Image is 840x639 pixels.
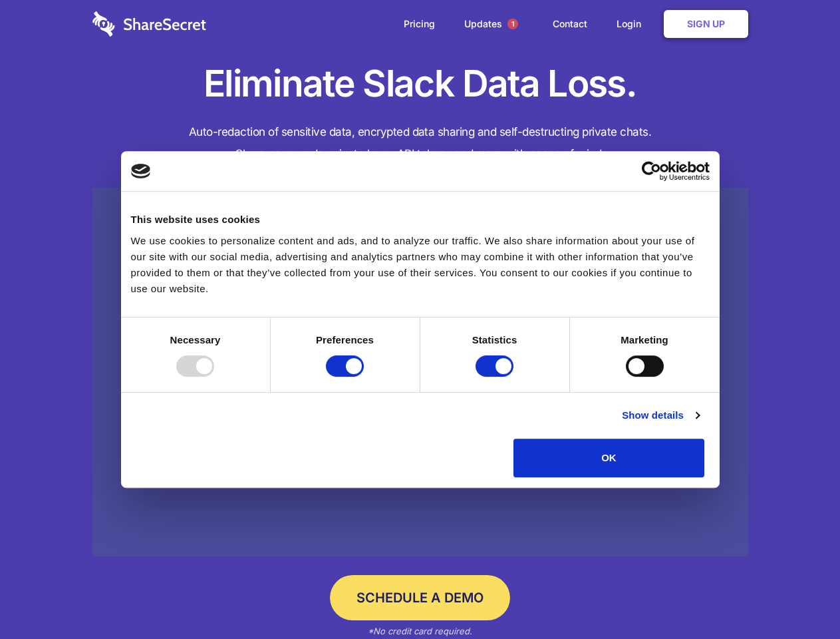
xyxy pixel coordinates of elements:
strong: Statistics [472,334,517,345]
a: Pricing [390,3,448,45]
img: logo-wordmark-white-trans-d4663122ce5f474addd5e946df7df03e33cb6a1c49d2221995e7729f52c070b2.svg [92,11,206,37]
div: This website uses cookies [131,212,710,228]
span: 1 [507,19,518,29]
h1: Eliminate Slack Data Loss. [92,60,748,108]
strong: Necessary [170,334,221,345]
div: We use cookies to personalize content and ads, and to analyze our traffic. We also share informat... [131,233,710,297]
button: OK [513,439,704,477]
a: Schedule a Demo [330,575,510,620]
img: logo [131,164,151,178]
a: Show details [622,407,699,423]
a: Wistia video thumbnail [92,188,748,557]
h4: Auto-redaction of sensitive data, encrypted data sharing and self-destructing private chats. Shar... [92,121,748,165]
a: Sign Up [664,10,748,38]
strong: Marketing [621,334,668,345]
strong: Preferences [316,334,374,345]
a: Contact [539,3,601,45]
a: Usercentrics Cookiebot - opens in a new window [593,161,710,181]
em: *No credit card required. [368,626,472,636]
a: Login [603,3,661,45]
